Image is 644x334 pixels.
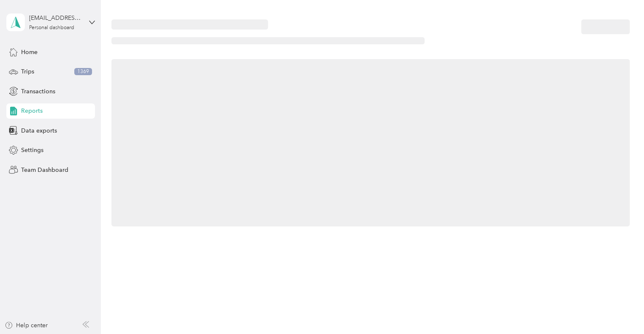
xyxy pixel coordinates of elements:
[21,48,38,57] span: Home
[74,68,92,76] span: 1369
[597,287,644,334] iframe: Everlance-gr Chat Button Frame
[29,25,74,30] div: Personal dashboard
[21,67,34,76] span: Trips
[21,106,43,115] span: Reports
[21,146,43,155] span: Settings
[21,87,55,96] span: Transactions
[21,166,68,174] span: Team Dashboard
[5,321,48,330] button: Help center
[29,14,82,22] div: [EMAIL_ADDRESS][DOMAIN_NAME]
[21,126,57,135] span: Data exports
